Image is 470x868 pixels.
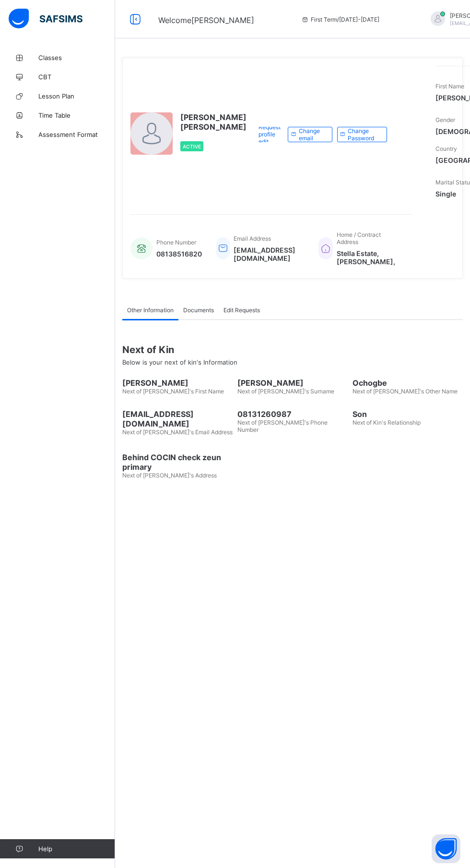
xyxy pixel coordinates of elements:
span: [PERSON_NAME] [237,378,348,388]
button: Open asap [432,834,460,863]
span: [EMAIL_ADDRESS][DOMAIN_NAME] [234,246,304,262]
span: Son [352,409,463,419]
span: Other Information [127,306,174,314]
span: Help [38,845,115,853]
span: Classes [38,54,115,61]
span: Welcome [PERSON_NAME] [158,15,254,25]
span: Change email [299,127,325,142]
span: Active [183,144,201,149]
span: Time Table [38,111,115,119]
img: safsims [9,9,82,29]
span: Phone Number [156,239,196,246]
span: Ochogbe [352,378,463,388]
span: 08138516820 [156,250,202,258]
span: Assessment Format [38,131,115,138]
span: Lesson Plan [38,92,115,100]
span: CBT [38,73,115,81]
span: Country [435,145,457,152]
span: 08131260987 [237,409,348,419]
span: Next of [PERSON_NAME]'s Email Address [122,428,233,436]
span: Below is your next of kin's Information [122,358,237,366]
span: Home / Contract Address [337,231,381,245]
span: session/term information [301,16,379,23]
span: Change Password [348,127,379,142]
span: Next of Kin [122,344,463,355]
span: Gender [435,116,455,123]
span: Email Address [234,235,271,242]
span: Behind COCIN check zeun primary [122,452,233,472]
span: Edit Requests [223,306,260,314]
span: Next of Kin's Relationship [352,419,421,426]
span: Next of [PERSON_NAME]'s Phone Number [237,419,328,433]
span: Next of [PERSON_NAME]'s Surname [237,388,334,395]
span: [PERSON_NAME] [PERSON_NAME] [180,112,247,132]
span: Stella Estate, [PERSON_NAME], [337,249,403,266]
span: Request profile edit [258,123,281,145]
span: Next of [PERSON_NAME]'s Other Name [352,388,458,395]
span: Next of [PERSON_NAME]'s Address [122,472,217,479]
span: Documents [183,306,214,314]
span: Next of [PERSON_NAME]'s First Name [122,388,224,395]
span: [EMAIL_ADDRESS][DOMAIN_NAME] [122,409,233,428]
span: First Name [435,83,464,90]
span: [PERSON_NAME] [122,378,233,388]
